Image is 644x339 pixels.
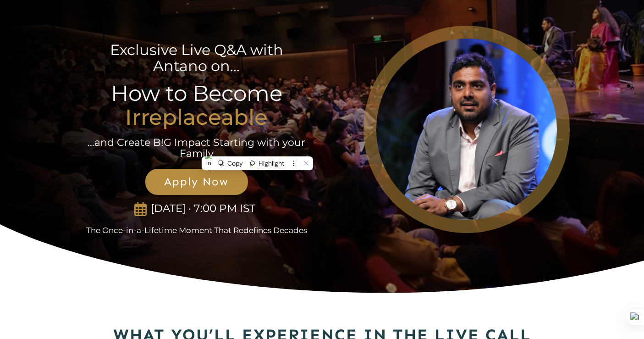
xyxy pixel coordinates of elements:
[110,41,283,75] span: Exclusive Live Q&A with Antano on...
[111,80,282,106] span: How to Become
[75,226,319,235] p: The Once-in-a-Lifetime Moment That Redefines Decades
[155,175,238,189] span: Apply Now
[147,202,259,215] p: [DATE] · 7:00 PM IST
[125,104,268,130] strong: Irreplaceable
[87,137,306,159] p: ...and Create B!G Impact Starting with your Family
[145,169,248,195] a: Apply Now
